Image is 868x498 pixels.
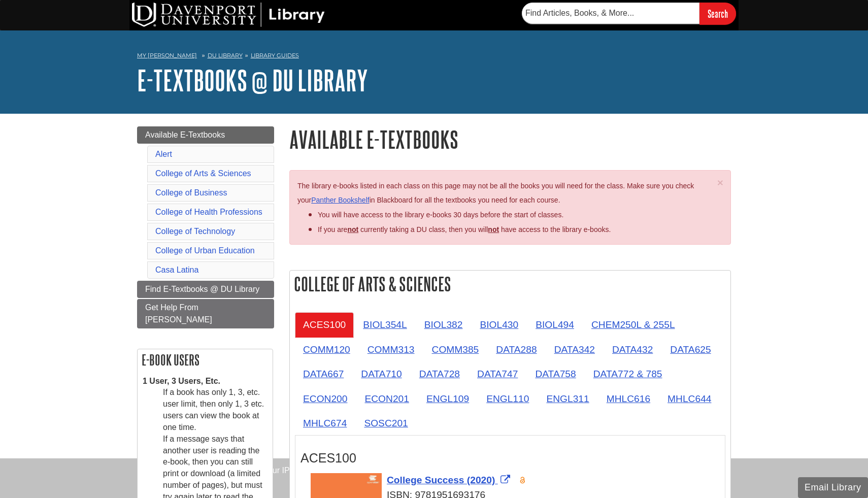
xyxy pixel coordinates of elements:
[138,349,273,371] h2: E-book Users
[295,337,358,362] a: COMM120
[155,227,235,236] a: College of Technology
[418,386,477,411] a: ENGL109
[546,337,603,362] a: DATA342
[353,361,410,386] a: DATA710
[295,386,355,411] a: ECON200
[488,225,499,234] u: not
[583,312,683,337] a: CHEM250L & 255L
[355,312,415,337] a: BIOL354L
[359,337,423,362] a: COMM313
[347,225,358,234] strong: not
[295,361,352,386] a: DATA667
[598,386,658,411] a: MHLC616
[387,475,513,485] a: Link opens in new window
[295,312,354,337] a: ACES100
[137,281,274,298] a: Find E-Textbooks @ DU Library
[585,361,671,386] a: DATA772 & 785
[318,225,611,234] span: If you are currently taking a DU class, then you will have access to the library e-books.
[538,386,597,411] a: ENGL311
[387,475,495,485] span: College Success (2020)
[143,376,268,387] dt: 1 User, 3 Users, Etc.
[145,303,212,324] span: Get Help From [PERSON_NAME]
[604,337,661,362] a: DATA432
[155,188,227,197] a: College of Business
[717,177,723,188] button: Close
[717,177,723,188] span: ×
[469,361,526,386] a: DATA747
[424,337,487,362] a: COMM385
[488,337,545,362] a: DATA288
[155,169,251,178] a: College of Arts & Sciences
[411,361,468,386] a: DATA728
[155,208,262,216] a: College of Health Professions
[527,312,582,337] a: BIOL494
[145,285,259,293] span: Find E-Textbooks @ DU Library
[145,130,225,139] span: Available E-Textbooks
[519,476,526,484] img: Open Access
[155,150,172,158] a: Alert
[155,265,198,274] a: Casa Latina
[137,49,731,65] nav: breadcrumb
[527,361,584,386] a: DATA758
[478,386,537,411] a: ENGL110
[301,451,720,466] h3: ACES100
[251,52,299,59] a: Library Guides
[137,51,197,60] a: My [PERSON_NAME]
[798,477,868,498] button: Email Library
[295,411,355,436] a: MHLC674
[137,126,274,144] a: Available E-Textbooks
[289,126,731,152] h1: Available E-Textbooks
[356,386,417,411] a: ECON201
[699,3,736,24] input: Search
[522,3,736,24] form: Searches DU Library's articles, books, and more
[290,271,730,297] h2: College of Arts & Sciences
[472,312,526,337] a: BIOL430
[356,411,416,436] a: SOSC201
[662,337,719,362] a: DATA625
[311,196,369,204] a: Panther Bookshelf
[208,52,243,59] a: DU Library
[137,64,368,96] a: E-Textbooks @ DU Library
[297,182,694,205] span: The library e-books listed in each class on this page may not be all the books you will need for ...
[155,246,255,255] a: College of Urban Education
[137,299,274,328] a: Get Help From [PERSON_NAME]
[416,312,471,337] a: BIOL382
[659,386,719,411] a: MHLC644
[522,3,699,24] input: Find Articles, Books, & More...
[318,211,563,219] span: You will have access to the library e-books 30 days before the start of classes.
[132,3,325,27] img: DU Library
